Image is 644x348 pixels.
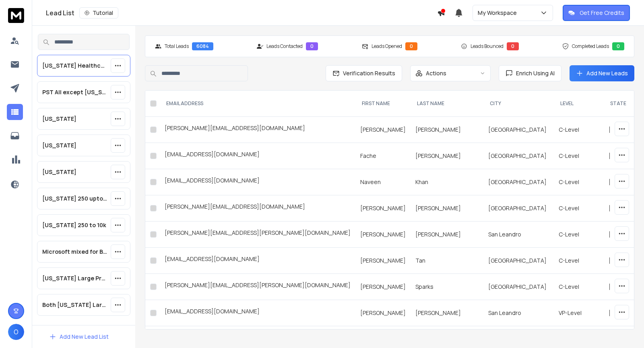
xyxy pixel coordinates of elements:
div: [PERSON_NAME][EMAIL_ADDRESS][DOMAIN_NAME] [165,124,351,135]
button: Add New Leads [570,65,634,81]
td: [PERSON_NAME] [411,143,483,169]
button: Tutorial [79,7,118,19]
p: Leads Bounced [471,43,504,50]
td: [PERSON_NAME] [411,117,483,143]
td: Sparks [411,274,483,300]
td: [GEOGRAPHIC_DATA] [483,169,554,195]
div: 0 [507,42,519,50]
td: [PERSON_NAME] [411,195,483,222]
p: Get Free Credits [580,9,624,17]
td: [GEOGRAPHIC_DATA] [483,248,554,274]
td: [PERSON_NAME] [355,195,411,222]
td: [PERSON_NAME] [355,117,411,143]
td: [PERSON_NAME] [355,274,411,300]
th: FIRST NAME [355,91,411,117]
div: [PERSON_NAME][EMAIL_ADDRESS][PERSON_NAME][DOMAIN_NAME] [165,281,351,292]
td: Tan [411,248,483,274]
td: [PERSON_NAME] [411,222,483,248]
th: city [483,91,554,117]
button: O [8,324,24,340]
td: C-Level [554,143,604,169]
p: [US_STATE] [42,168,76,176]
a: Add New Leads [576,69,628,77]
td: C-Level [554,274,604,300]
button: Enrich Using AI [499,65,561,81]
button: Verification Results [326,65,402,81]
p: [US_STATE] Large Practice [42,274,107,282]
div: Lead List [46,7,437,19]
p: [US_STATE] 250 upto 10k [42,195,107,203]
div: 0 [405,42,417,50]
p: [US_STATE] Healthcare All upto 250 ( No Device ) [42,62,107,70]
td: Khan [411,169,483,195]
td: [PERSON_NAME] [355,222,411,248]
td: San Leandro [483,222,554,248]
td: C-Level [554,195,604,222]
button: Get Free Credits [563,5,630,21]
th: level [554,91,604,117]
p: Actions [426,69,446,77]
p: Microsoft mixed for Billing [42,248,107,256]
td: [GEOGRAPHIC_DATA] [483,143,554,169]
p: Both [US_STATE] Large Practice [42,301,107,309]
p: Leads Contacted [266,43,303,50]
div: [EMAIL_ADDRESS][DOMAIN_NAME] [165,176,351,188]
td: C-Level [554,222,604,248]
button: Add New Lead List [43,329,115,345]
td: [PERSON_NAME] [411,300,483,326]
p: [US_STATE] [42,115,76,123]
td: [PERSON_NAME] [355,300,411,326]
p: PST All except [US_STATE] [42,88,107,96]
th: LAST NAME [411,91,483,117]
td: C-Level [554,248,604,274]
td: Naveen [355,169,411,195]
span: Verification Results [340,69,395,77]
p: [US_STATE] [42,141,76,149]
div: [EMAIL_ADDRESS][DOMAIN_NAME] [165,255,351,266]
div: 0 [612,42,624,50]
td: [GEOGRAPHIC_DATA] [483,195,554,222]
td: San Leandro [483,300,554,326]
td: Fache [355,143,411,169]
div: 6084 [192,42,213,50]
p: Total Leads [165,43,189,50]
th: EMAIL ADDRESS [160,91,355,117]
td: C-Level [554,169,604,195]
div: [EMAIL_ADDRESS][DOMAIN_NAME] [165,307,351,319]
p: [US_STATE] 250 to 10k [42,221,106,229]
td: C-Level [554,117,604,143]
div: [EMAIL_ADDRESS][DOMAIN_NAME] [165,150,351,162]
td: [GEOGRAPHIC_DATA] [483,274,554,300]
p: Completed Leads [572,43,609,50]
div: [PERSON_NAME][EMAIL_ADDRESS][DOMAIN_NAME] [165,203,351,214]
p: Leads Opened [372,43,402,50]
td: [PERSON_NAME] [355,248,411,274]
td: VP-Level [554,300,604,326]
td: [GEOGRAPHIC_DATA] [483,117,554,143]
p: My Workspace [478,9,520,17]
div: 0 [306,42,318,50]
span: Enrich Using AI [513,69,555,77]
div: [PERSON_NAME][EMAIL_ADDRESS][PERSON_NAME][DOMAIN_NAME] [165,229,351,240]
